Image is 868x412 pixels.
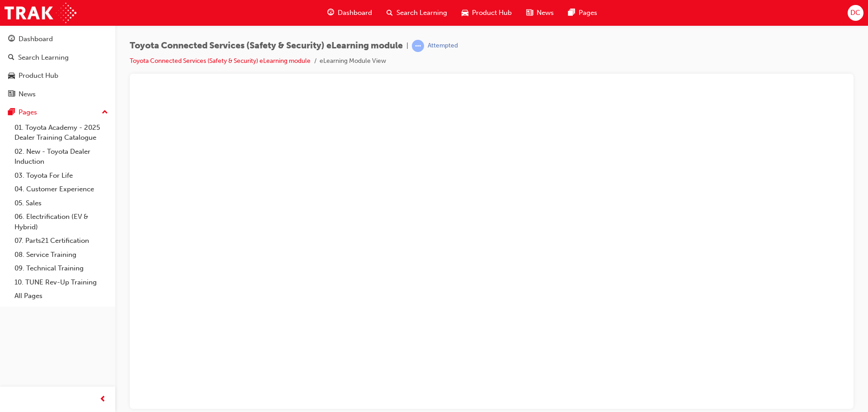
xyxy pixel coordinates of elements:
div: Search Learning [18,52,69,63]
a: News [4,86,112,103]
span: search-icon [387,7,393,19]
span: Product Hub [472,8,512,18]
a: 02. New - Toyota Dealer Induction [11,145,112,169]
span: guage-icon [327,7,334,19]
a: Product Hub [4,67,112,84]
span: pages-icon [8,109,15,117]
span: pages-icon [568,7,575,19]
span: news-icon [8,90,15,99]
a: Toyota Connected Services (Safety & Security) eLearning module [130,57,311,65]
a: 04. Customer Experience [11,182,112,196]
span: Toyota Connected Services (Safety & Security) eLearning module [130,41,403,51]
a: 09. Technical Training [11,261,112,275]
span: Pages [579,8,597,18]
a: 05. Sales [11,196,112,210]
a: 06. Electrification (EV & Hybrid) [11,210,112,234]
span: | [406,41,408,51]
span: car-icon [462,7,468,19]
a: Dashboard [4,31,112,47]
img: Trak [5,3,76,23]
span: search-icon [8,54,14,62]
div: Product Hub [19,71,58,81]
button: Pages [4,104,112,121]
span: DC [850,8,860,18]
span: up-icon [102,107,108,118]
a: 10. TUNE Rev-Up Training [11,275,112,289]
div: Attempted [428,42,458,50]
a: Search Learning [4,49,112,66]
span: news-icon [526,7,533,19]
div: Dashboard [19,34,53,44]
button: DashboardSearch LearningProduct HubNews [4,29,112,104]
a: news-iconNews [519,4,561,22]
a: 08. Service Training [11,248,112,262]
a: 03. Toyota For Life [11,169,112,183]
div: News [19,89,36,99]
a: search-iconSearch Learning [379,4,454,22]
a: 01. Toyota Academy - 2025 Dealer Training Catalogue [11,121,112,145]
button: DC [848,5,863,21]
span: Search Learning [396,8,447,18]
a: car-iconProduct Hub [454,4,519,22]
a: guage-iconDashboard [320,4,379,22]
span: guage-icon [8,35,15,43]
li: eLearning Module View [320,56,386,66]
span: Dashboard [338,8,372,18]
span: learningRecordVerb_ATTEMPT-icon [412,40,424,52]
span: News [537,8,554,18]
div: Pages [19,107,37,118]
a: pages-iconPages [561,4,604,22]
a: 07. Parts21 Certification [11,234,112,248]
a: All Pages [11,289,112,303]
span: car-icon [8,72,15,80]
span: prev-icon [99,394,106,405]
